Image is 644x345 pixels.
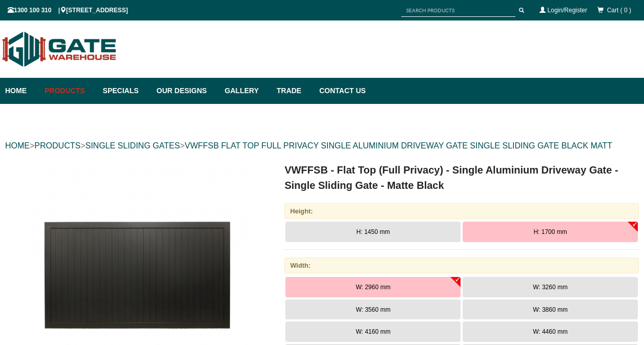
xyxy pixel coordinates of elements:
a: PRODUCTS [34,141,80,150]
button: W: 4460 mm [463,321,638,342]
h1: VWFFSB - Flat Top (Full Privacy) - Single Aluminium Driveway Gate - Single Sliding Gate - Matte B... [284,162,639,193]
button: W: 2960 mm [285,277,461,297]
a: HOME [5,141,30,150]
a: Home [5,78,39,104]
a: Login/Register [548,7,587,14]
span: W: 2960 mm [356,284,390,291]
span: W: 3560 mm [356,306,390,313]
span: W: 3260 mm [533,284,568,291]
div: Height: [284,203,639,219]
a: Gallery [220,78,272,104]
button: H: 1450 mm [285,222,461,242]
span: W: 4460 mm [533,328,568,335]
button: H: 1700 mm [463,222,638,242]
a: Our Designs [152,78,220,104]
input: SEARCH PRODUCTS [401,4,515,17]
div: > > > [5,130,639,162]
button: W: 4160 mm [285,321,461,342]
span: H: 1450 mm [357,228,390,235]
button: W: 3860 mm [463,299,638,320]
a: SINGLE SLIDING GATES [85,141,180,150]
span: W: 4160 mm [356,328,390,335]
a: Specials [98,78,152,104]
button: W: 3260 mm [463,277,638,297]
a: Contact Us [314,78,366,104]
a: Products [39,78,98,104]
a: VWFFSB FLAT TOP FULL PRIVACY SINGLE ALUMINIUM DRIVEWAY GATE SINGLE SLIDING GATE BLACK MATT [184,141,612,150]
span: 1300 100 310 | [STREET_ADDRESS] [8,7,128,14]
div: Width: [284,257,639,273]
a: Trade [272,78,314,104]
span: H: 1700 mm [533,228,567,235]
span: Cart ( 0 ) [607,7,631,14]
button: W: 3560 mm [285,299,461,320]
span: W: 3860 mm [533,306,568,313]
